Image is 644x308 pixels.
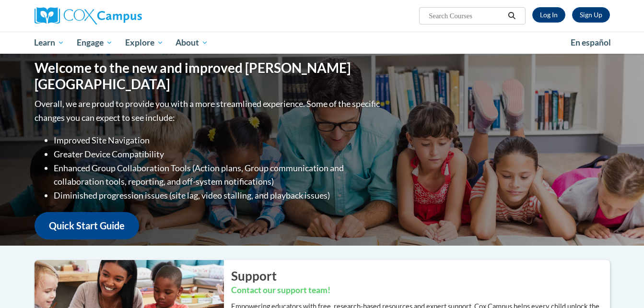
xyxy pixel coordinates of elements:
h1: Welcome to the new and improved [PERSON_NAME][GEOGRAPHIC_DATA] [35,60,382,92]
h3: Contact our support team! [231,284,610,296]
span: Engage [77,37,113,48]
li: Improved Site Navigation [54,133,382,147]
h2: Support [231,267,610,284]
a: En español [564,33,617,53]
p: Overall, we are proud to provide you with a more streamlined experience. Some of the specific cha... [35,97,382,125]
li: Enhanced Group Collaboration Tools (Action plans, Group communication and collaboration tools, re... [54,161,382,189]
span: Learn [34,37,64,48]
button: Search [504,10,519,22]
input: Search Courses [428,10,504,22]
a: Quick Start Guide [35,212,139,239]
li: Diminished progression issues (site lag, video stalling, and playback issues) [54,189,382,202]
span: About [176,37,208,48]
a: Explore [119,32,170,54]
li: Greater Device Compatibility [54,147,382,161]
a: Engage [70,32,119,54]
span: En español [571,37,611,47]
a: Cox Campus [35,7,217,24]
span: Explore [125,37,164,48]
a: About [169,32,214,54]
a: Learn [28,32,71,54]
img: Cox Campus [35,7,142,24]
a: Register [572,7,610,23]
div: Main menu [20,32,624,54]
a: Log In [532,7,565,23]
